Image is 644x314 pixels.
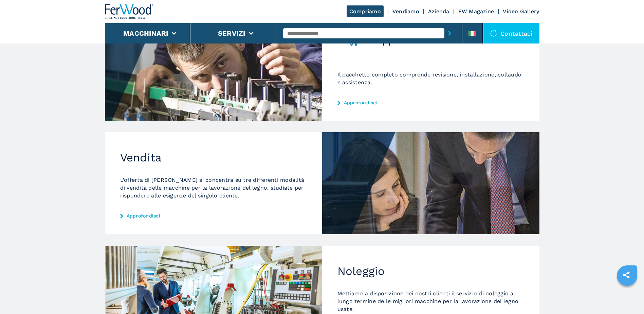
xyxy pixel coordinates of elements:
[428,8,449,15] a: Azienda
[337,71,524,86] p: Il pacchetto completo comprende revisione, installazione, collaudo e assistenza.
[483,23,539,43] div: Contattaci
[337,290,524,313] p: Mettiamo a disposizione dei nostri clienti il servizio di noleggio a lungo termine delle migliori...
[503,8,539,15] a: Video Gallery
[337,264,524,278] h2: Noleggio
[444,25,455,41] button: submit-button
[490,30,497,37] img: Contattaci
[337,100,524,105] a: Approfondisci
[120,213,307,219] a: Approfondisci
[458,8,494,15] a: FW Magazine
[120,151,307,164] h2: Vendita
[218,29,245,37] button: Servizi
[615,283,639,309] iframe: Chat
[123,29,168,37] button: Macchinari
[120,176,307,199] p: L’offerta di [PERSON_NAME] si concentra su tre differenti modalità di vendita delle macchine per ...
[347,5,384,17] a: Compriamo
[392,8,419,15] a: Vendiamo
[105,4,154,19] img: Ferwood
[322,132,539,234] img: Vendita
[618,266,635,283] a: sharethis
